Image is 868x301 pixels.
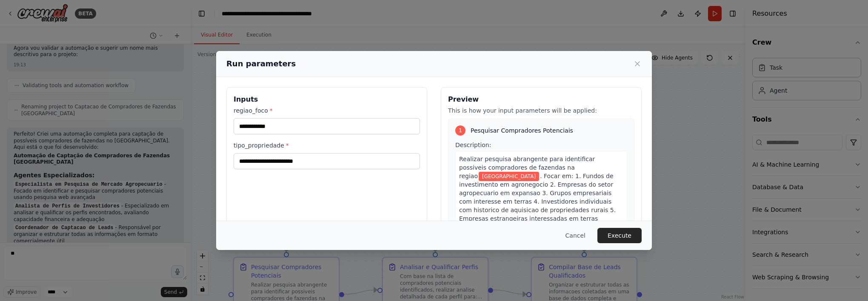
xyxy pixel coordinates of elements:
span: Description: [455,142,491,148]
label: regiao_foco [234,106,420,115]
p: This is how your input parameters will be applied: [448,106,634,115]
h2: Run parameters [226,58,296,70]
h3: Preview [448,94,634,105]
button: Execute [597,228,642,243]
label: tipo_propriedade [234,141,420,150]
h3: Inputs [234,94,420,105]
span: . Focar em: 1. Fundos de investimento em agronegocio 2. Empresas do setor agropecuario em expansa... [459,173,616,264]
span: Realizar pesquisa abrangente para identificar possiveis compradores de fazendas na regiao [459,156,595,179]
span: Variable: regiao_foco [479,172,539,181]
button: Cancel [559,228,592,243]
div: 1 [455,125,465,136]
span: Pesquisar Compradores Potenciais [471,126,573,135]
